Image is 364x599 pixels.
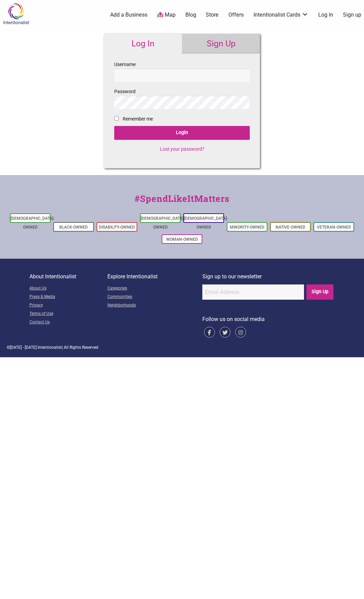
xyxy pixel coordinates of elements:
[230,225,264,230] a: Minority-Owned
[160,146,204,152] a: Lost your password?
[104,34,182,54] a: Log In
[254,11,308,19] a: Intentionalist Cards
[318,11,333,19] a: Log In
[29,310,107,318] a: Terms of Use
[276,225,305,230] a: Native-Owned
[114,87,250,109] label: Password
[59,225,88,230] a: Black-Owned
[7,344,357,350] div: © | All Rights Reserved
[107,301,202,310] a: Neighborhoods
[141,216,185,230] a: [DEMOGRAPHIC_DATA]-Owned
[202,284,304,300] input: Email Address
[29,318,107,327] a: Contact Us
[29,284,107,293] a: About Us
[114,60,250,82] label: Username
[202,272,335,281] p: Sign up to our newsletter
[11,216,55,230] a: [DEMOGRAPHIC_DATA]-Owned
[114,96,250,109] input: Password
[99,225,135,230] a: Disability-Owned
[166,237,198,242] a: Woman-Owned
[206,11,219,19] a: Store
[114,126,250,140] input: Login
[10,345,37,350] span: [DATE] - [DATE]
[123,115,153,123] label: Remember me
[29,293,107,301] a: Press & Media
[343,11,361,19] a: Sign up
[114,69,250,82] input: Username
[107,272,202,281] p: Explore Intentionalist
[29,272,107,281] p: About Intentionalist
[317,225,351,230] a: Veteran-Owned
[107,284,202,293] a: Categories
[157,11,176,19] a: Map
[29,301,107,310] a: Privacy
[107,293,202,301] a: Communities
[306,284,334,300] input: Sign Up
[185,11,196,19] a: Blog
[184,216,228,230] a: [DEMOGRAPHIC_DATA]-Owned
[202,315,335,324] p: Follow us on social media
[228,11,244,19] a: Offers
[182,34,260,54] a: Sign Up
[110,11,147,19] a: Add a Business
[38,345,62,350] span: Intentionalist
